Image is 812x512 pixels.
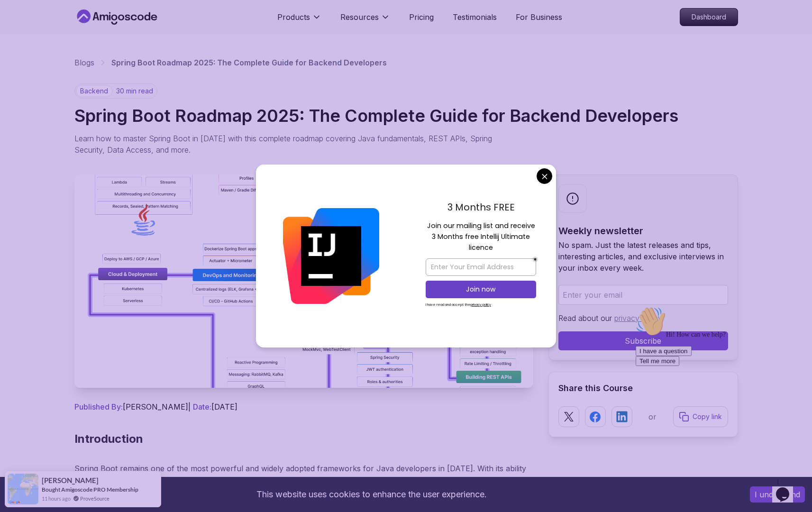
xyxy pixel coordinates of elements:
button: I have a question [4,44,60,54]
input: Enter your email [558,285,728,305]
button: Resources [340,11,390,30]
p: Products [277,11,310,23]
div: This website uses cookies to enhance the user experience. [7,484,736,505]
img: :wave: [4,4,34,34]
span: 11 hours ago [42,494,71,503]
p: Learn how to master Spring Boot in [DATE] with this complete roadmap covering Java fundamentals, ... [74,133,499,155]
a: ProveSource [80,494,109,503]
a: Amigoscode PRO Membership [61,486,138,493]
button: Accept cookies [750,486,805,503]
a: Blogs [74,57,94,68]
a: privacy policy [614,313,662,323]
span: Date: [193,402,211,411]
button: Subscribe [558,331,728,350]
img: provesource social proof notification image [8,474,38,504]
p: Dashboard [680,9,738,26]
a: For Business [516,11,562,23]
a: Testimonials [453,11,497,23]
iframe: chat widget [772,474,803,503]
p: No spam. Just the latest releases and tips, interesting articles, and exclusive interviews in you... [558,239,728,274]
iframe: chat widget [632,302,803,469]
a: Pricing [409,11,434,23]
div: 👋Hi! How can we help?I have a questionTell me more [4,4,174,64]
span: Published By: [74,402,123,411]
p: Resources [340,11,379,23]
p: Read about our . [558,312,728,324]
img: Spring Boot Roadmap 2025: The Complete Guide for Backend Developers thumbnail [74,174,533,388]
h1: Spring Boot Roadmap 2025: The Complete Guide for Backend Developers [74,106,738,125]
h2: Weekly newsletter [558,224,728,238]
p: Spring Boot Roadmap 2025: The Complete Guide for Backend Developers [111,57,387,68]
p: 30 min read [116,86,153,96]
h2: Introduction [74,431,533,447]
span: Hi! How can we help? [4,28,94,36]
p: [PERSON_NAME] | [DATE] [74,401,533,412]
p: backend [76,85,112,97]
span: Bought [42,486,60,493]
span: [PERSON_NAME] [42,476,99,485]
button: Products [277,11,321,30]
h2: Share this Course [558,382,728,395]
button: Tell me more [4,54,47,64]
a: Dashboard [680,8,738,26]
